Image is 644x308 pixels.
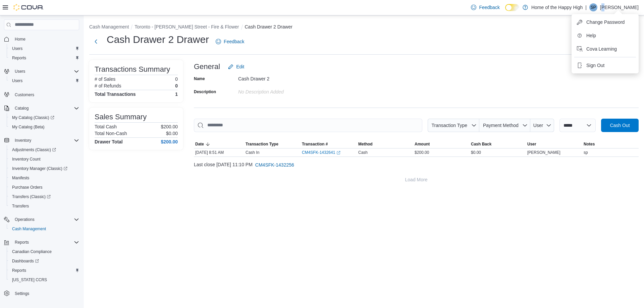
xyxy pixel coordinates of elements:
[7,224,82,234] button: Cash Management
[586,46,617,52] span: Cova Learning
[574,17,636,27] button: Change Password
[9,174,32,182] a: Manifests
[9,257,79,265] span: Dashboards
[95,65,170,73] h3: Transactions Summary
[585,3,587,11] p: |
[12,175,29,181] span: Manifests
[175,76,178,82] p: 0
[12,115,54,120] span: My Catalog (Classic)
[9,276,50,284] a: [US_STATE] CCRS
[238,86,328,95] div: No Description added
[12,90,79,99] span: Customers
[95,113,147,121] h3: Sales Summary
[9,193,53,201] a: Transfers (Classic)
[1,104,82,113] button: Catalog
[479,4,499,11] span: Feedback
[12,78,22,83] span: Users
[95,139,123,144] h4: Drawer Total
[89,23,639,32] nav: An example of EuiBreadcrumbs
[12,185,43,190] span: Purchase Orders
[12,104,79,112] span: Catalog
[9,225,79,233] span: Cash Management
[194,148,244,157] div: [DATE] 8:51 AM
[7,113,82,122] a: My Catalog (Classic)
[95,83,121,88] h6: # of Refunds
[12,157,41,162] span: Inventory Count
[12,290,32,298] a: Settings
[161,139,178,144] h4: $200.00
[194,89,216,95] label: Description
[95,91,136,97] h4: Total Transactions
[15,92,34,98] span: Customers
[15,217,35,222] span: Operations
[9,45,25,53] a: Users
[12,147,56,152] span: Adjustments (Classic)
[95,76,115,82] h6: # of Sales
[586,32,596,39] span: Help
[246,150,259,155] p: Cash In
[9,248,54,256] a: Canadian Compliance
[175,91,178,97] h4: 1
[415,141,430,147] span: Amount
[7,164,82,173] a: Inventory Manager (Classic)
[9,123,47,131] a: My Catalog (Beta)
[9,165,79,173] span: Inventory Manager (Classic)
[357,140,413,148] button: Method
[12,249,52,254] span: Canadian Compliance
[336,151,340,155] svg: External link
[9,202,79,210] span: Transfers
[7,201,82,211] button: Transfers
[13,4,44,11] img: Cova
[194,119,422,132] input: This is a search bar. As you type, the results lower in the page will automatically filter.
[12,215,79,224] span: Operations
[15,138,31,143] span: Inventory
[195,141,204,147] span: Date
[1,289,82,298] button: Settings
[12,289,79,298] span: Settings
[574,44,636,54] button: Cova Learning
[586,62,604,69] span: Sign Out
[431,123,467,128] span: Transaction Type
[175,83,178,88] p: 0
[413,140,470,148] button: Amount
[12,46,22,51] span: Users
[15,291,29,296] span: Settings
[161,124,178,129] p: $200.00
[1,34,82,44] button: Home
[194,173,639,186] button: Load More
[533,123,543,128] span: User
[584,141,595,147] span: Notes
[586,19,625,25] span: Change Password
[12,238,32,246] button: Reports
[89,35,103,48] button: Next
[584,150,588,155] span: sp
[12,226,46,232] span: Cash Management
[12,203,29,209] span: Transfers
[9,174,79,182] span: Manifests
[7,173,82,183] button: Manifests
[238,73,328,81] div: Cash Drawer 2
[15,69,25,74] span: Users
[245,24,292,29] button: Cash Drawer 2 Drawer
[9,183,79,191] span: Purchase Orders
[12,91,37,99] a: Customers
[601,119,639,132] button: Cash Out
[530,119,554,132] button: User
[12,136,79,144] span: Inventory
[12,268,26,273] span: Reports
[253,158,297,172] button: CM4SFK-1432256
[12,166,67,171] span: Inventory Manager (Classic)
[1,136,82,145] button: Inventory
[7,145,82,155] a: Adjustments (Classic)
[12,35,79,43] span: Home
[12,215,37,224] button: Operations
[1,215,82,224] button: Operations
[9,276,79,284] span: Washington CCRS
[246,141,278,147] span: Transaction Type
[574,60,636,71] button: Sign Out
[15,37,25,42] span: Home
[12,124,45,130] span: My Catalog (Beta)
[224,38,244,45] span: Feedback
[301,140,357,148] button: Transaction #
[574,30,636,41] button: Help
